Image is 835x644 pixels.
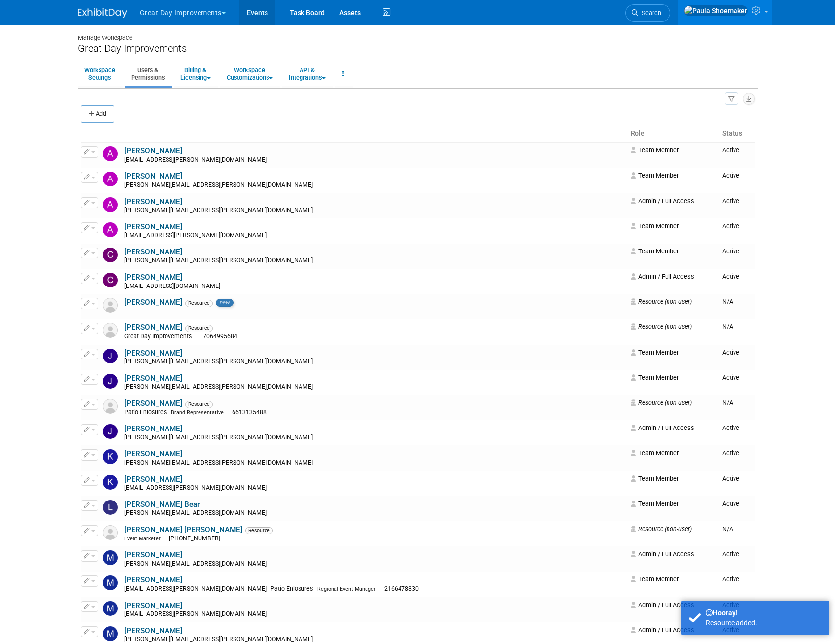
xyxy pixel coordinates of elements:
a: [PERSON_NAME] [124,273,182,282]
span: Team Member [631,349,679,356]
span: Active [722,500,739,507]
img: Alexis Carrero [103,197,118,212]
div: [EMAIL_ADDRESS][PERSON_NAME][DOMAIN_NAME] [124,484,625,492]
span: Team Member [631,248,679,255]
div: [PERSON_NAME][EMAIL_ADDRESS][PERSON_NAME][DOMAIN_NAME] [124,257,625,265]
span: 6613135488 [230,409,269,416]
img: Jennifer Hockstra [103,424,118,439]
span: Patio Enlosures [268,585,316,592]
span: Admin / Full Access [631,424,694,431]
div: [EMAIL_ADDRESS][PERSON_NAME][DOMAIN_NAME] [124,610,625,618]
span: Great Day Improvements [124,333,195,340]
a: [PERSON_NAME] [124,349,182,358]
a: [PERSON_NAME] [124,374,182,383]
th: Status [718,125,754,142]
div: [PERSON_NAME][EMAIL_ADDRESS][PERSON_NAME][DOMAIN_NAME] [124,383,625,391]
span: Admin / Full Access [631,550,694,558]
img: Akeela Miller [103,146,118,161]
span: Team Member [631,449,679,457]
img: Kurenia Barnes [103,475,118,490]
span: 2166478830 [382,585,422,592]
span: Team Member [631,500,679,507]
img: Mark Mencarini [103,575,118,590]
span: Resource (non-user) [631,323,692,330]
div: [PERSON_NAME][EMAIL_ADDRESS][DOMAIN_NAME] [124,560,625,568]
span: | [228,409,230,416]
img: Resource [103,323,118,338]
span: Resource [185,325,213,332]
a: WorkspaceSettings [78,62,122,86]
span: Active [722,146,739,154]
span: Regional Event Manager [317,586,376,592]
span: N/A [722,525,733,533]
span: Team Member [631,146,679,154]
img: Leah Bear [103,500,118,515]
a: [PERSON_NAME] [124,197,182,206]
img: Javon Woods [103,349,118,363]
span: Active [722,449,739,457]
img: Angelique Critz [103,222,118,237]
a: [PERSON_NAME] [124,146,182,155]
img: Madison Phillips [103,550,118,565]
div: Hooray! [706,608,822,618]
span: Event Marketer [124,536,161,542]
span: Active [722,222,739,230]
span: Team Member [631,475,679,482]
img: ExhibitDay [78,8,127,18]
a: Search [625,4,670,22]
div: [PERSON_NAME][EMAIL_ADDRESS][PERSON_NAME][DOMAIN_NAME] [124,434,625,442]
div: [PERSON_NAME][EMAIL_ADDRESS][DOMAIN_NAME] [124,509,625,517]
span: Resource (non-user) [631,399,692,406]
span: Team Member [631,575,679,583]
span: Active [722,550,739,558]
img: Chris Winston [103,248,118,262]
span: Active [722,248,739,255]
a: Billing &Licensing [174,62,217,86]
span: new [216,299,234,307]
img: Marriette Ahlstrom [103,601,118,616]
span: Active [722,197,739,205]
div: Manage Workspace [78,25,758,42]
a: [PERSON_NAME] [124,298,182,307]
img: Melissa Skinner [103,626,118,641]
a: [PERSON_NAME] [PERSON_NAME] [124,525,242,534]
a: [PERSON_NAME] [124,248,182,256]
th: Role [627,125,718,142]
div: [PERSON_NAME][EMAIL_ADDRESS][PERSON_NAME][DOMAIN_NAME] [124,207,625,215]
span: N/A [722,399,733,406]
span: Resource [185,300,213,307]
img: Resource [103,399,118,414]
span: Brand Representative [171,409,224,416]
a: [PERSON_NAME] [124,575,182,584]
span: | [267,585,268,592]
img: Clayton Stackpole [103,273,118,287]
span: Active [722,172,739,179]
span: Team Member [631,374,679,381]
span: Active [722,374,739,381]
a: API &Integrations [282,62,332,86]
div: [PERSON_NAME][EMAIL_ADDRESS][PERSON_NAME][DOMAIN_NAME] [124,358,625,366]
a: [PERSON_NAME] [124,475,182,484]
div: [EMAIL_ADDRESS][DOMAIN_NAME] [124,283,625,290]
a: WorkspaceCustomizations [220,62,279,86]
span: Resource [185,401,213,408]
span: [PHONE_NUMBER] [167,535,223,542]
span: Team Member [631,222,679,230]
span: Resource [245,527,273,534]
img: Paula Shoemaker [684,5,748,16]
a: [PERSON_NAME] [124,323,182,332]
a: [PERSON_NAME] [124,626,182,635]
span: N/A [722,323,733,330]
img: Resource [103,298,118,313]
span: Search [638,9,661,17]
div: [EMAIL_ADDRESS][PERSON_NAME][DOMAIN_NAME] [124,585,625,593]
span: | [199,333,200,340]
span: Active [722,424,739,431]
a: Users &Permissions [125,62,171,86]
span: Resource (non-user) [631,298,692,305]
a: [PERSON_NAME] Bear [124,500,200,509]
img: ALAN REYNOLDS [103,172,118,186]
button: Add [81,105,114,123]
a: [PERSON_NAME] [124,449,182,458]
span: Admin / Full Access [631,273,694,280]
